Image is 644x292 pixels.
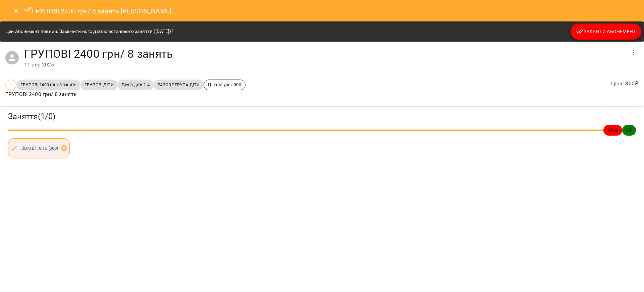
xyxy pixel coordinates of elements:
[24,47,625,61] h4: ГРУПОВІ 2400 грн/ 8 занять
[80,82,118,88] span: ГРУПОВІ ДІТИ
[576,28,636,36] span: Закрити Абонемент
[611,80,639,88] p: Ціна : 300 ₴
[24,5,171,16] h6: ГРУПОВІ 2400 грн/ 8 занять [PERSON_NAME]
[8,138,70,158] div: 1.[DATE] 18:15 (300)
[204,82,245,88] span: Ціна за урок 300
[622,127,636,133] span: 0 ₴
[5,26,173,38] div: Цей Абонемент повний. Закінчити його датою останнього заняття ([DATE])?
[24,61,625,69] div: 11 вер 2025 -
[571,23,641,40] button: Закрити Абонемент
[603,127,622,133] span: 300 ₴
[8,111,636,122] h3: Заняття ( 1 / 0 )
[154,82,204,88] span: РАЗОВЕ ГРУПА ДІТИ
[6,82,16,88] span: 1
[118,82,154,88] span: Група діти 2-4
[5,90,246,98] p: ГРУПОВІ 2400 грн/ 8 занять
[8,3,24,19] button: Close
[48,146,58,151] b: ( 300 )
[16,82,80,88] span: ГРУПОВІ 2400 грн/ 8 занять
[20,146,58,151] a: 1.[DATE] 18:15 (300)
